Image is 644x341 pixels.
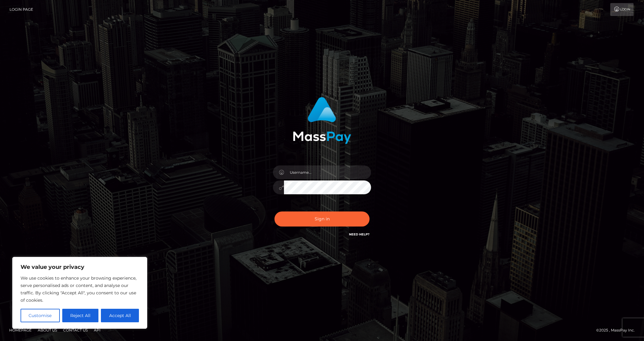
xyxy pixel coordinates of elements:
[349,232,370,236] a: Need Help?
[101,309,139,322] button: Accept All
[12,257,147,329] div: We value your privacy
[274,211,370,227] button: Sign in
[284,165,371,179] input: Username...
[610,3,634,16] a: Login
[7,325,34,335] a: Homepage
[21,274,139,304] p: We use cookies to enhance your browsing experience, serve personalised ads or content, and analys...
[21,309,60,322] button: Customise
[596,327,639,334] div: © 2025 , MassPay Inc.
[293,97,351,144] img: MassPay Login
[35,325,59,335] a: About Us
[10,3,33,16] a: Login Page
[91,325,103,335] a: API
[61,325,90,335] a: Contact Us
[62,309,99,322] button: Reject All
[21,263,139,271] p: We value your privacy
